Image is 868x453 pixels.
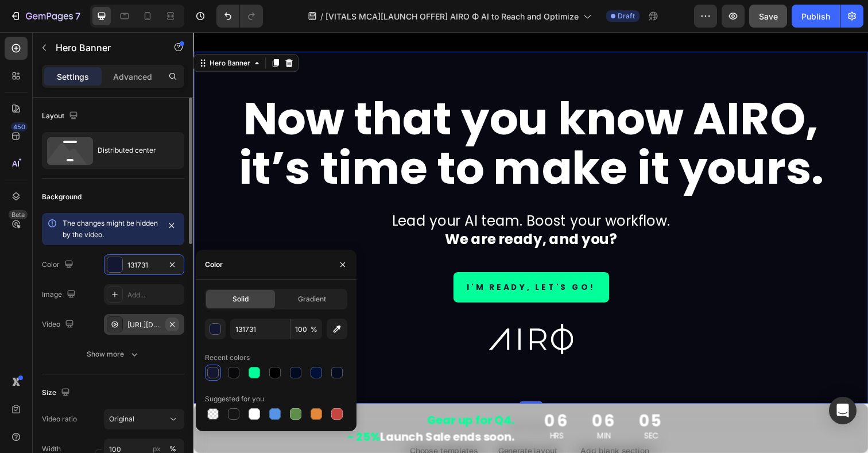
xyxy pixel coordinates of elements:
[205,260,223,270] div: Color
[98,137,168,164] div: Distributed center
[57,71,89,83] p: Settings
[406,405,432,420] p: MIN
[257,202,432,222] strong: We are ready, and you?
[301,298,387,329] img: AIRO_LOGO.svg
[109,415,134,423] span: Original
[56,41,153,55] p: Hero Banner
[311,324,317,335] span: %
[406,389,432,405] div: 06
[87,349,140,360] div: Show more
[193,32,868,453] iframe: Design area
[829,397,857,424] div: Open Intercom Messenger
[51,56,638,121] strong: Now that you know AIRO,
[265,245,424,276] a: I'M READY, LET'S GO!
[358,389,383,405] div: 06
[42,385,72,401] div: Size
[358,405,383,420] p: HRS
[191,405,327,421] strong: Launch Sale ends soon.
[157,405,327,421] a: - 25%Launch Sale ends soon.
[42,317,76,332] div: Video
[238,388,327,404] a: Gear up for Q4.
[11,122,28,131] div: 450
[42,257,76,273] div: Color
[127,260,161,270] div: 131731
[127,290,181,300] div: Add...
[216,5,263,28] div: Undo/Redo
[113,71,152,83] p: Advanced
[14,26,60,37] div: Hero Banner
[42,287,78,303] div: Image
[230,319,290,339] input: Eg: FFFFFF
[5,5,86,28] button: 7
[455,405,480,420] p: SEC
[801,10,830,22] div: Publish
[298,294,326,304] span: Gradient
[63,219,158,239] span: The changes might be hidden by the video.
[104,409,184,429] button: Original
[75,9,80,23] p: 7
[205,394,264,404] div: Suggested for you
[618,11,635,21] span: Draft
[42,344,184,365] button: Show more
[320,10,323,22] span: /
[127,320,161,330] div: [URL][DOMAIN_NAME]
[56,184,633,221] p: Lead your AI team. Boost your workflow.
[205,353,250,363] div: Recent colors
[232,294,249,304] span: Solid
[749,5,787,28] button: Save
[42,414,77,424] div: Video ratio
[455,389,480,405] div: 05
[42,192,82,202] div: Background
[46,107,643,171] strong: it’s time to make it yours.
[42,109,80,124] div: Layout
[759,11,778,21] span: Save
[325,10,579,22] span: [VITALS MCA][LAUNCH OFFER] AIRO Φ AI to Reach and Optimize
[157,405,191,421] strong: - 25%
[279,255,410,266] p: I'M READY, LET'S GO!
[792,5,840,28] button: Publish
[9,210,28,219] div: Beta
